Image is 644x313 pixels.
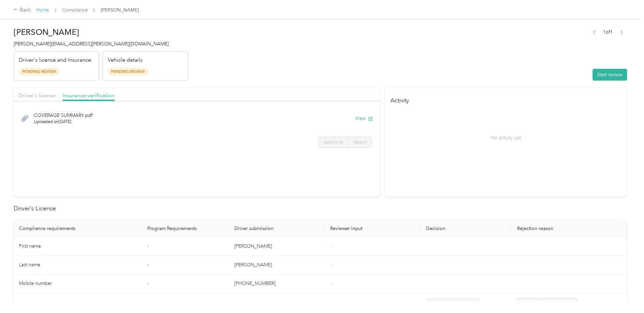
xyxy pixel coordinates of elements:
[330,262,331,268] span: -
[431,301,451,307] span: Approve
[325,220,421,237] th: Reviewer input
[14,204,627,213] h2: Driver’s License
[461,301,474,307] span: Reject
[491,134,521,141] p: No activity yet
[14,27,188,37] h2: [PERSON_NAME]
[108,56,143,64] p: Vehicle details
[606,275,644,313] iframe: Everlance-gr Chat Button Frame
[14,274,142,293] td: Mobile number
[229,237,325,256] td: [PERSON_NAME]
[18,92,56,99] span: Driver's license
[36,7,49,13] a: Home
[603,28,613,36] span: 1 of 1
[385,88,627,109] h4: Activity
[14,237,142,256] td: First name
[330,280,331,286] span: -
[142,220,229,237] th: Program Requirements
[19,56,91,64] p: Driver's license and Insurance
[330,301,331,307] span: -
[101,6,139,14] span: [PERSON_NAME]
[19,301,76,307] span: Driver License expiration *
[14,6,31,14] div: Back
[19,262,40,268] span: Last name
[142,274,229,293] td: -
[229,274,325,293] td: [PHONE_NUMBER]
[14,256,142,274] td: Last name
[355,115,373,122] button: View
[324,139,343,145] span: Approve
[229,220,325,237] th: Driver submission
[62,7,88,13] a: Compliance
[14,220,142,237] th: Compliance requirements
[19,68,60,76] span: Pending Review
[63,92,114,99] span: Insurance verification
[593,69,627,81] button: Start review
[229,256,325,274] td: [PERSON_NAME]
[34,112,92,119] span: COVERAGE SUMMARY.pdf
[108,68,149,76] span: Pending Review
[142,256,229,274] td: -
[330,243,331,249] span: -
[512,220,627,237] th: Rejection reason
[19,243,41,249] span: First name
[421,220,512,237] th: Decision
[34,119,92,125] span: Uploaded on [DATE]
[142,237,229,256] td: -
[14,41,169,47] span: [PERSON_NAME][EMAIL_ADDRESS][PERSON_NAME][DOMAIN_NAME]
[353,139,366,145] span: Reject
[19,280,52,286] span: Mobile number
